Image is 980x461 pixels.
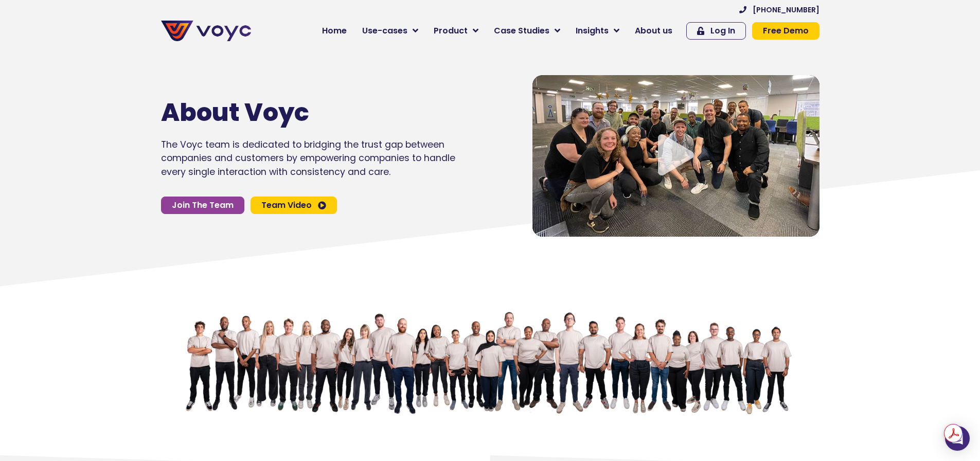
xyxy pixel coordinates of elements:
[710,27,735,35] span: Log In
[635,25,672,37] span: About us
[426,21,486,41] a: Product
[251,197,337,214] a: Team Video
[161,197,244,214] a: Join The Team
[362,25,407,37] span: Use-cases
[314,21,354,41] a: Home
[172,201,234,209] span: Join The Team
[322,25,347,37] span: Home
[434,25,468,37] span: Product
[161,98,424,128] h1: About Voyc
[486,21,568,41] a: Case Studies
[753,6,819,13] span: [PHONE_NUMBER]
[568,21,627,41] a: Insights
[161,138,455,179] p: The Voyc team is dedicated to bridging the trust gap between companies and customers by empowerin...
[494,25,549,37] span: Case Studies
[655,134,697,177] div: Video play button
[686,22,746,40] a: Log In
[261,201,312,209] span: Team Video
[354,21,426,41] a: Use-cases
[752,22,819,40] a: Free Demo
[627,21,680,41] a: About us
[576,25,609,37] span: Insights
[763,27,809,35] span: Free Demo
[161,21,251,41] img: voyc-full-logo
[739,6,819,13] a: [PHONE_NUMBER]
